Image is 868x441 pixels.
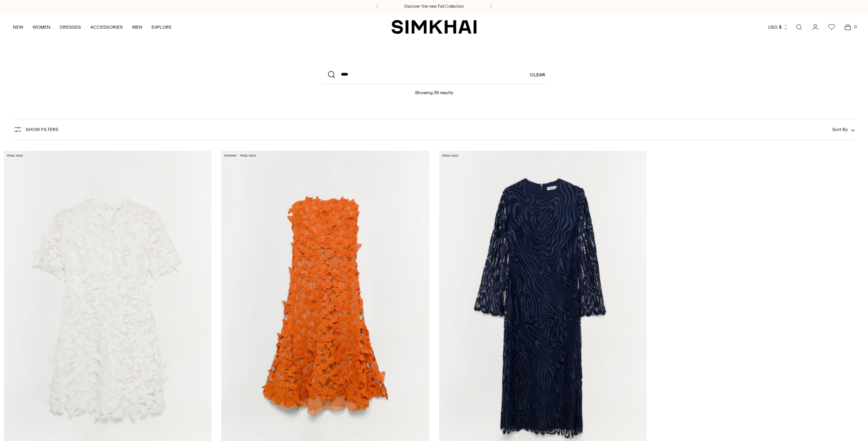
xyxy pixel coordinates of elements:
a: Discover the new Fall Collection [404,3,464,10]
a: Wishlist [824,19,839,35]
a: NEW [13,19,23,36]
a: WOMEN [33,19,50,36]
a: MEN [132,19,142,36]
button: Show Filters [13,123,59,136]
a: ACCESSORIES [90,19,123,36]
a: Open cart modal [840,19,856,35]
a: DRESSES [60,19,81,36]
a: Open search modal [791,19,807,35]
button: Search [322,65,341,84]
button: USD $ [768,19,789,36]
span: Sort By [832,127,848,132]
h1: Showing 35 results [415,84,453,95]
span: 0 [852,23,859,30]
a: Go to the account page [808,19,823,35]
span: Show Filters [26,127,59,132]
a: Clear [530,65,545,84]
a: SIMKHAI [391,19,477,34]
button: Sort By [832,125,855,134]
a: EXPLORE [152,19,172,36]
